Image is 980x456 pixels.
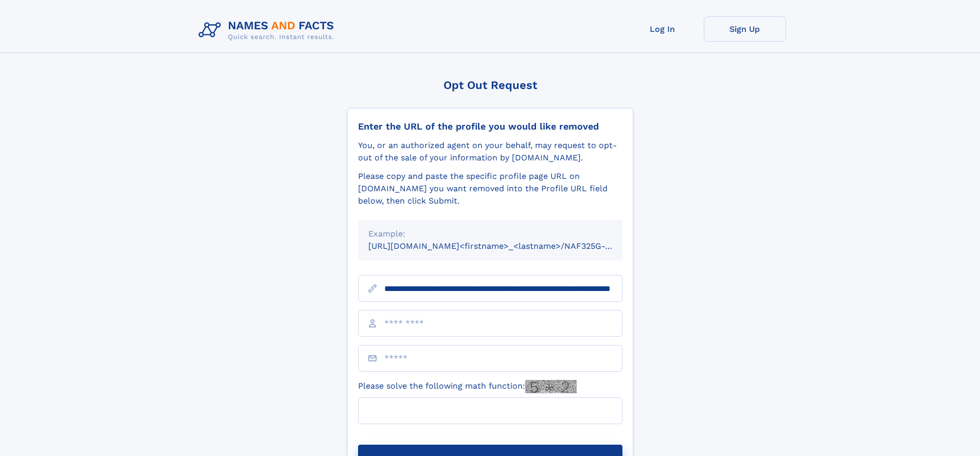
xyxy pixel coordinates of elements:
[368,241,642,251] small: [URL][DOMAIN_NAME]<firstname>_<lastname>/NAF325G-xxxxxxxx
[358,380,577,393] label: Please solve the following math function:
[368,228,612,240] div: Example:
[194,16,343,44] img: Logo Names and Facts
[621,16,704,42] a: Log In
[358,139,622,164] div: You, or an authorized agent on your behalf, may request to opt-out of the sale of your informatio...
[704,16,786,42] a: Sign Up
[358,170,622,207] div: Please copy and paste the specific profile page URL on [DOMAIN_NAME] you want removed into the Pr...
[358,121,622,132] div: Enter the URL of the profile you would like removed
[347,79,633,92] div: Opt Out Request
